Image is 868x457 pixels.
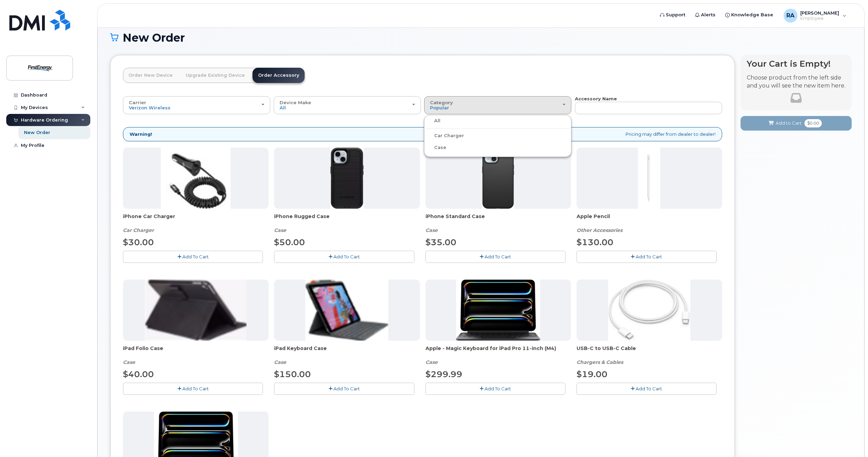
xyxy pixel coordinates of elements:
span: [PERSON_NAME] [800,10,839,16]
strong: Accessory Name [575,96,617,101]
em: Case [274,359,286,365]
div: iPhone Standard Case [425,213,571,234]
span: Employee [800,16,839,21]
span: $50.00 [274,237,305,247]
img: keyboard.png [305,280,388,341]
span: Add To Cart [182,386,209,391]
em: Chargers & Cables [577,359,623,365]
a: Alerts [690,8,720,22]
div: iPhone Car Charger [123,213,268,234]
a: Support [655,8,690,22]
img: iphonesecg.jpg [161,148,231,209]
span: Add To Cart [485,254,511,259]
span: $130.00 [577,237,613,247]
div: Apple Pencil [577,213,722,234]
span: $0.00 [804,119,822,127]
a: Order New Device [123,68,178,83]
button: Add To Cart [123,383,263,395]
button: Device Make All [274,96,421,114]
span: All [280,105,286,110]
button: Add To Cart [274,251,414,263]
span: iPhone Car Charger [123,213,268,227]
span: Support [666,11,685,18]
span: Add To Cart [333,254,360,259]
span: $150.00 [274,369,311,379]
img: USB-C.jpg [608,280,691,341]
div: USB-C to USB-C Cable [577,345,722,366]
p: Choose product from the left side and you will see the new item here. [747,74,845,90]
button: Add To Cart [123,251,263,263]
img: folio.png [145,280,247,341]
span: $30.00 [123,237,154,247]
span: Add To Cart [636,254,662,259]
span: $40.00 [123,369,154,379]
span: iPad Folio Case [123,345,268,359]
div: Apple - Magic Keyboard for iPad Pro 11‑inch (M4) [425,345,571,366]
label: All [426,117,440,125]
img: PencilPro.jpg [638,148,660,209]
h4: Your Cart is Empty! [747,59,845,68]
label: Case [426,143,446,152]
span: Add To Cart [636,386,662,391]
div: Resetar, Andrew W [779,9,851,23]
a: Upgrade Existing Device [180,68,250,83]
em: Case [425,227,438,233]
span: $299.99 [425,369,462,379]
img: Defender.jpg [330,148,363,209]
img: magic_keyboard_for_ipad_pro.png [456,280,540,341]
button: Add To Cart [577,383,717,395]
span: Apple Pencil [577,213,722,227]
span: $35.00 [425,237,456,247]
span: RA [786,11,794,20]
div: iPhone Rugged Case [274,213,420,234]
span: USB-C to USB-C Cable [577,345,722,359]
span: $19.00 [577,369,607,379]
span: Device Make [280,100,311,105]
span: Add To Cart [182,254,209,259]
button: Category Popular [424,96,571,114]
div: iPad Folio Case [123,345,268,366]
span: Knowledge Base [731,11,773,18]
button: Add to Cart $0.00 [741,116,852,130]
h1: New Order [110,32,852,44]
button: Add To Cart [274,383,414,395]
span: iPhone Standard Case [425,213,571,227]
a: Order Accessory [253,68,305,83]
button: Add To Cart [577,251,717,263]
span: Add to Cart [776,120,802,126]
strong: Warning! [130,131,152,138]
button: Carrier Verizon Wireless [123,96,270,114]
span: Verizon Wireless [129,105,171,110]
span: Alerts [701,11,716,18]
div: iPad Keyboard Case [274,345,420,366]
button: Add To Cart [425,383,565,395]
em: Case [274,227,286,233]
em: Case [123,359,135,365]
span: iPhone Rugged Case [274,213,420,227]
span: Apple - Magic Keyboard for iPad Pro 11‑inch (M4) [425,345,571,359]
em: Car Charger [123,227,154,233]
span: Add To Cart [333,386,360,391]
span: Category [430,100,453,105]
label: Car Charger [426,132,464,140]
img: Symmetry.jpg [482,148,514,209]
span: Popular [430,105,449,110]
button: Add To Cart [425,251,565,263]
div: Pricing may differ from dealer to dealer! [123,127,722,141]
em: Case [425,359,438,365]
span: iPad Keyboard Case [274,345,420,359]
iframe: Messenger Launcher [838,427,863,452]
em: Other Accessories [577,227,622,233]
span: Add To Cart [485,386,511,391]
span: Carrier [129,100,146,105]
a: Knowledge Base [720,8,778,22]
